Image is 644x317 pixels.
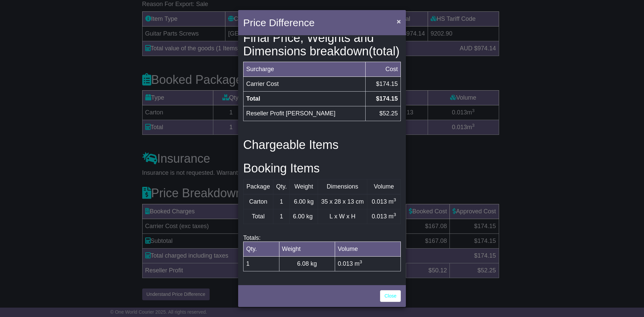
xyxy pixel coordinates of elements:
[244,257,279,271] td: 1
[273,179,290,194] td: Qty.
[318,194,367,209] td: 35 x 28 x 13 cm
[243,138,401,152] h3: Chargeable Items
[244,92,366,106] td: Total
[244,106,366,121] td: Reseller Profit [PERSON_NAME]
[367,209,401,224] td: 0.013 m
[365,106,400,121] td: $52.25
[393,212,396,217] sup: 3
[243,15,315,30] h4: Price Difference
[367,194,401,209] td: 0.013 m
[318,179,367,194] td: Dimensions
[246,197,270,206] div: Carton
[290,194,318,209] td: 6.00 kg
[338,260,362,267] span: 0.013 m
[393,197,396,202] sup: 3
[297,260,317,267] span: 6.08 kg
[243,234,261,241] span: Totals:
[397,17,401,25] span: ×
[380,290,401,302] a: Close
[244,62,366,77] td: Surcharge
[290,179,318,194] td: Weight
[360,259,362,264] sup: 3
[290,209,318,224] td: 6.00 kg
[244,209,273,224] td: Total
[273,194,290,209] td: 1
[335,242,400,257] td: Volume
[393,14,404,28] button: Close
[244,242,279,257] td: Qty.
[279,242,335,257] td: Weight
[244,77,366,92] td: Carrier Cost
[243,31,401,58] h3: Final Price, Weights and Dimensions breakdown(total)
[365,62,400,77] td: Cost
[244,179,273,194] td: Package
[243,162,401,175] h3: Booking Items
[318,209,367,224] td: L x W x H
[365,77,400,92] td: $174.15
[273,209,290,224] td: 1
[365,92,400,106] td: $174.15
[367,179,401,194] td: Volume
